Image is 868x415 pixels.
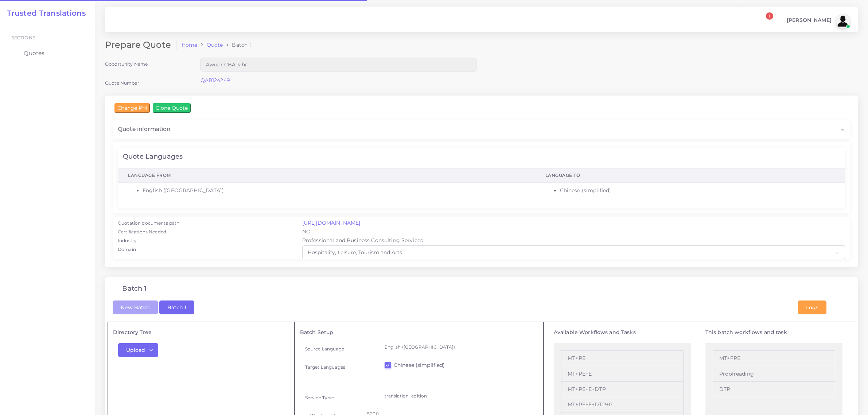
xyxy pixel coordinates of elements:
[153,103,191,113] input: Clone Quote
[105,40,176,50] h2: Prepare Quote
[713,382,835,397] li: DTP
[385,343,533,351] p: English ([GEOGRAPHIC_DATA])
[159,303,194,310] a: Batch 1
[201,77,230,84] a: QAR124249
[300,329,538,336] h5: Batch Setup
[394,361,445,369] label: Chinese (simplified)
[561,366,684,381] li: MT+PE+E
[713,366,835,381] li: Proofreading
[118,125,170,133] span: Quote information
[759,16,772,26] a: 1
[113,329,289,336] h5: Directory Tree
[535,168,845,183] th: Language To
[766,12,773,20] span: 1
[385,392,533,400] p: translation+edition
[705,329,842,336] h5: This batch workflows and task
[560,187,835,194] li: Chinese (simplified)
[561,382,684,397] li: MT+PE+E+DTP
[798,300,826,314] button: Logs
[118,246,136,253] label: Domain
[783,14,853,28] a: [PERSON_NAME]avatar
[561,350,684,366] li: MT+PE
[24,49,44,57] span: Quotes
[114,103,150,113] input: Change PM
[305,346,344,352] label: Source Language
[787,18,832,23] span: [PERSON_NAME]
[105,61,148,67] label: Opportunity Name
[118,168,535,183] th: Language From
[118,229,166,235] label: Certifications Needed
[159,300,194,314] button: Batch 1
[143,187,525,194] li: English ([GEOGRAPHIC_DATA])
[297,237,850,245] div: Professional and Business Consulting Services
[113,120,850,138] div: Quote information
[554,329,691,336] h5: Available Workflows and Tasks
[5,46,89,61] a: Quotes
[2,9,86,18] a: Trusted Translations
[297,228,850,237] div: NO
[223,41,251,49] li: Batch 1
[105,80,139,86] label: Quote Number
[305,395,334,401] label: Service Type:
[305,364,345,370] label: Target Languages
[182,41,198,49] a: Home
[123,153,183,161] h4: Quote Languages
[207,41,223,49] a: Quote
[118,343,158,357] button: Upload
[118,220,179,226] label: Quotation documents path
[113,303,158,310] a: New Batch
[11,35,35,40] span: Sections
[806,304,818,311] span: Logs
[302,220,361,226] a: [URL][DOMAIN_NAME]
[836,14,850,28] img: avatar
[713,350,835,366] li: MT+FPE
[118,237,137,244] label: Industry
[113,300,158,314] button: New Batch
[561,397,684,412] li: MT+PE+E+DTP+P
[122,285,147,293] h4: Batch 1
